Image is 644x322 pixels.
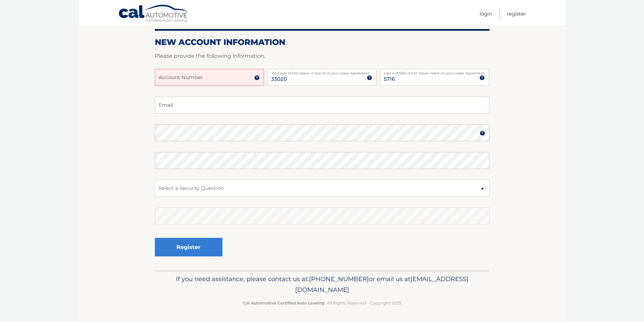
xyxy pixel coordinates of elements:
[155,51,490,61] p: Please provide the following information.
[155,37,490,47] h2: New Account Information
[309,275,369,283] span: [PHONE_NUMBER]
[267,69,377,74] label: Zip Code of first lessee in box 1b of your Lease Agreement
[159,274,485,295] p: If you need assistance, please contact us at: or email us at
[155,238,222,256] button: Register
[367,75,372,80] img: tooltip.svg
[479,75,485,80] img: tooltip.svg
[267,69,377,86] input: Zip Code
[159,299,485,306] p: - All Rights Reserved - Copyright 2025
[295,275,469,294] span: [EMAIL_ADDRESS][DOMAIN_NAME]
[118,4,189,24] a: Cal Automotive
[507,8,526,19] a: Register
[155,97,490,114] input: Email
[155,69,264,86] input: Account Number
[243,300,324,305] strong: Cal Automotive Certified Auto Leasing
[480,8,492,19] a: Login
[480,130,485,136] img: tooltip.svg
[380,69,489,74] label: Last 4 of SSN of first lessee listed on your Lease Agreement
[380,69,489,86] input: SSN or EIN (last 4 digits only)
[254,75,260,80] img: tooltip.svg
